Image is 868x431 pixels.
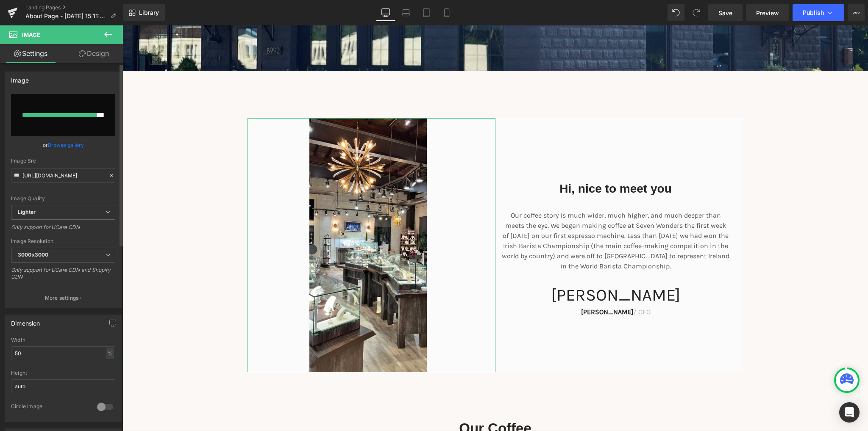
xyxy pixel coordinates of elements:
[18,251,48,258] b: 3000x3000
[11,346,115,360] input: auto
[22,31,40,38] span: Image
[11,224,115,236] div: Only support for UCare CDN
[5,288,121,308] button: More settings
[376,4,396,21] a: Desktop
[746,4,789,21] a: Preview
[11,370,115,376] div: Height
[11,379,115,393] input: auto
[379,260,607,280] p: [PERSON_NAME]
[106,348,114,359] div: %
[668,4,684,21] button: Undo
[803,9,824,16] span: Publish
[11,141,115,149] div: or
[48,138,84,152] a: Browse gallery
[793,4,844,21] button: Publish
[25,4,123,11] a: Landing Pages
[379,185,607,246] p: Our coffee story is much wider, much higher, and much deeper than meets the eye. We began making ...
[11,238,115,244] div: Image Resolution
[63,44,125,63] a: Design
[25,13,107,19] span: About Page - [DATE] 15:11:29
[45,294,79,302] p: More settings
[18,209,36,215] b: Lighter
[848,4,865,21] button: More
[379,282,607,292] p: / CEO
[459,282,511,290] strong: [PERSON_NAME]
[139,9,159,17] span: Library
[167,394,579,412] h2: Our Coffee
[839,402,860,423] div: Open Intercom Messenger
[11,72,29,84] div: Image
[11,267,115,286] div: Only support for UCare CDN and Shopify CDN
[11,168,115,183] input: Link
[11,158,115,164] div: Image Src
[718,8,732,17] span: Save
[123,4,165,21] a: New Library
[11,337,115,343] div: Width
[437,4,457,21] a: Mobile
[122,25,868,431] iframe: To enrich screen reader interactions, please activate Accessibility in Grammarly extension settings
[11,196,115,202] div: Image Quality
[11,315,40,327] div: Dimension
[11,403,89,412] div: Circle Image
[688,4,705,21] button: Redo
[396,4,416,21] a: Laptop
[756,8,779,17] span: Preview
[379,156,607,171] h2: Hi, nice to meet you
[416,4,437,21] a: Tablet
